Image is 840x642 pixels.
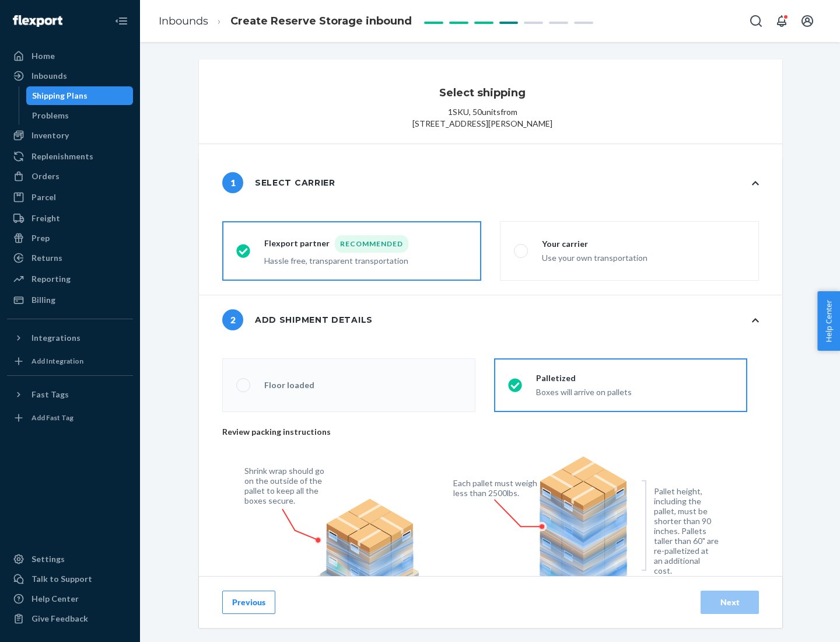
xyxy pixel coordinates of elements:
div: Boxes will arrive on pallets [536,384,632,398]
div: Orders [32,170,60,182]
div: Add Fast Tag [32,413,73,423]
div: Reporting [32,273,71,285]
div: Settings [32,553,65,565]
p: Review packing instructions [222,426,747,438]
div: Your carrier [542,238,647,250]
button: Open account menu [796,9,819,33]
a: Problems [26,106,134,125]
div: Give Feedback [32,613,88,624]
button: Open notifications [770,9,793,33]
div: Inbounds [32,70,67,82]
figcaption: Pallet height, including the pallet, must be shorter than 90 inches. Pallets taller than 60" are ... [654,486,719,575]
a: Inventory [7,126,133,145]
a: Home [7,47,133,65]
ol: breadcrumbs [149,4,421,39]
div: Replenishments [32,151,93,162]
div: Next [710,596,749,608]
button: Open Search Box [744,9,768,33]
a: Add Integration [7,352,133,371]
span: 1 [222,172,243,193]
span: Create Reserve Storage inbound [230,15,412,27]
a: Inbounds [7,67,133,85]
button: Previous [222,591,275,614]
div: Recommended [335,235,408,253]
div: Use your own transportation [542,250,647,264]
div: Prep [32,232,50,244]
a: Prep [7,229,133,247]
button: Give Feedback [7,609,133,628]
div: Inventory [32,130,69,141]
div: Talk to Support [32,573,92,585]
a: Settings [7,550,133,568]
p: 1 SKU , 50 units from [448,106,517,118]
div: Help Center [32,593,79,605]
h3: Select shipping [439,85,526,100]
div: Hassle free, transparent transportation [264,253,408,267]
button: Next [701,591,759,614]
div: Add shipment details [222,309,373,330]
div: Fast Tags [32,389,69,400]
div: Floor loaded [264,379,314,391]
div: Parcel [32,191,56,203]
a: Freight [7,209,133,228]
a: Orders [7,167,133,186]
div: Add Integration [32,356,83,366]
figcaption: Each pallet must weigh less than 2500lbs. [453,478,540,498]
a: Replenishments [7,147,133,166]
button: Select shipping1SKU, 50unitsfrom[STREET_ADDRESS][PERSON_NAME] [199,60,782,144]
a: Billing [7,291,133,309]
div: Returns [32,252,62,264]
div: Integrations [32,332,80,344]
div: Palletized [536,372,632,384]
div: Shipping Plans [32,90,87,102]
button: Integrations [7,329,133,347]
a: Inbounds [159,15,208,27]
div: Billing [32,294,55,306]
button: Fast Tags [7,385,133,404]
span: [STREET_ADDRESS][PERSON_NAME] [412,118,552,130]
a: Talk to Support [7,570,133,588]
img: Flexport logo [13,15,62,27]
button: Close Navigation [110,9,133,33]
div: Home [32,50,55,62]
div: Problems [32,110,69,121]
a: Shipping Plans [26,86,134,105]
div: Flexport partner [264,235,408,253]
a: Reporting [7,270,133,288]
a: Add Fast Tag [7,409,133,427]
div: Select carrier [222,172,335,193]
div: Freight [32,212,60,224]
a: Returns [7,249,133,267]
button: Help Center [817,291,840,351]
a: Parcel [7,188,133,207]
span: 2 [222,309,243,330]
figcaption: Shrink wrap should go on the outside of the pallet to keep all the boxes secure. [244,466,331,505]
a: Help Center [7,589,133,608]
